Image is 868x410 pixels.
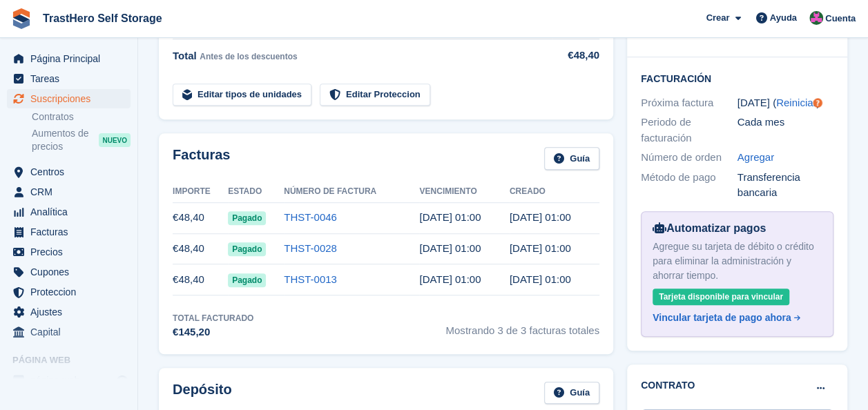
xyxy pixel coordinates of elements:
a: Guía [544,147,599,170]
span: Centros [30,162,113,182]
a: menu [7,242,131,262]
span: Antes de los descuentos [200,52,297,61]
span: Pagado [228,273,266,287]
a: THST-0046 [284,211,337,223]
span: Ajustes [30,302,113,322]
span: Mostrando 3 de 3 facturas totales [445,312,599,340]
a: Guía [544,382,599,404]
span: Precios [30,242,113,262]
a: Agregar [737,150,774,166]
a: Reiniciar [776,97,816,108]
th: Importe [173,181,228,203]
a: Aumentos de precios NUEVO [32,126,131,154]
a: Vincular tarjeta de pago ahora [653,311,816,325]
div: Total facturado [173,312,253,324]
div: [DATE] ( ) [737,95,834,111]
span: Pagado [228,242,266,256]
div: NUEVO [99,133,131,147]
a: menu [7,282,131,302]
span: Total [173,50,197,61]
a: menú [7,371,131,390]
a: Editar Proteccion [320,84,430,106]
span: página web [30,371,113,390]
div: Método de pago [641,170,737,201]
img: stora-icon-8386f47178a22dfd0bd8f6a31ec36ba5ce8667c1dd55bd0f319d3a0aa187defe.svg [11,8,32,29]
div: €145,20 [173,324,253,340]
a: THST-0013 [284,273,337,285]
div: Número de orden [641,150,737,166]
div: Periodo de facturación [641,115,737,146]
td: €48,40 [173,202,228,233]
a: menu [7,182,131,202]
img: Marua Grioui [809,11,823,25]
th: Estado [228,181,284,203]
span: Cupones [30,262,113,282]
time: 2025-08-30 23:00:47 UTC [510,211,571,223]
div: Automatizar pagos [653,220,822,237]
a: menu [7,302,131,322]
div: Tooltip anchor [811,97,824,109]
a: menu [7,162,131,182]
div: Agregue su tarjeta de débito o crédito para eliminar la administración y ahorrar tiempo. [653,240,822,283]
h2: Facturas [173,147,230,170]
td: €48,40 [173,233,228,264]
span: Suscripciones [30,89,113,108]
a: TrastHero Self Storage [37,7,168,30]
a: menu [7,322,131,342]
div: Cada mes [737,115,834,146]
span: Tareas [30,69,113,88]
time: 2025-07-01 23:00:00 UTC [419,273,481,285]
span: Facturas [30,222,113,242]
div: Próxima factura [641,95,737,111]
th: Número de factura [284,181,419,203]
a: Vista previa de la tienda [114,372,131,389]
a: menu [7,69,131,88]
a: menu [7,202,131,222]
a: Contratos [32,110,131,124]
time: 2025-07-31 23:00:00 UTC [419,242,481,254]
h2: Contrato [641,378,695,393]
span: Ayuda [770,11,797,25]
h2: Facturación [641,71,833,85]
a: Editar tipos de unidades [173,84,311,106]
span: Página Principal [30,49,113,68]
div: Transferencia bancaria [737,170,834,201]
a: menu [7,49,131,68]
div: Vincular tarjeta de pago ahora [653,311,791,325]
th: Creado [510,181,599,203]
span: En curso [737,27,778,39]
td: €48,40 [173,264,228,295]
th: Vencimiento [419,181,509,203]
a: menu [7,262,131,282]
h2: Depósito [173,382,232,404]
span: Cuenta [825,12,856,26]
span: CRM [30,182,113,202]
span: Aumentos de precios [32,127,99,153]
span: Crear [706,11,729,25]
a: menu [7,89,131,108]
div: Tarjeta disponible para vincular [653,289,789,305]
a: menu [7,222,131,242]
div: €48,40 [552,48,599,64]
a: THST-0028 [284,242,337,254]
span: Proteccion [30,282,113,302]
span: Analítica [30,202,113,222]
span: Capital [30,322,113,342]
time: 2025-07-30 23:00:03 UTC [510,242,571,254]
span: Pagado [228,211,266,225]
time: 2025-06-30 23:00:15 UTC [510,273,571,285]
span: Página web [12,353,137,367]
time: 2025-08-31 23:00:00 UTC [419,211,481,223]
